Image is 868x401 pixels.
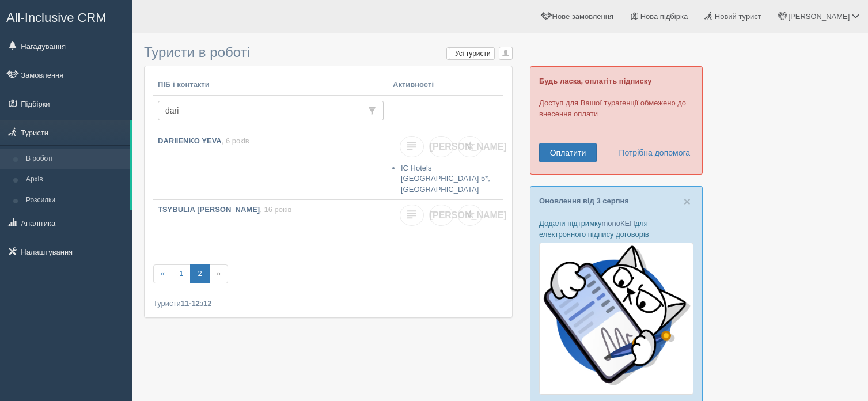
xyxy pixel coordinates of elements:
[430,210,507,220] span: [PERSON_NAME]
[6,10,107,25] span: All-Inclusive CRM
[640,12,688,21] span: Нова підбірка
[1,1,132,32] a: All-Inclusive CRM
[158,137,222,145] b: DARIIENKO YEVA
[715,12,761,21] span: Новий турист
[539,243,693,395] img: monocat.avif
[209,264,228,283] span: »
[260,205,291,214] span: , 16 років
[158,101,361,120] input: Пошук за ПІБ, паспортом або контактами
[429,136,453,157] a: [PERSON_NAME]
[172,264,191,283] a: 1
[21,169,130,190] a: Архів
[153,298,503,309] div: Туристи з
[388,75,503,96] th: Активності
[222,137,249,145] span: , 6 років
[181,299,200,308] b: 11-12
[203,299,211,308] b: 12
[158,205,260,214] b: TSYBULIA [PERSON_NAME]
[190,264,209,283] a: 2
[611,143,691,162] a: Потрібна допомога
[684,195,691,208] span: ×
[539,218,693,240] p: Додали підтримку для електронного підпису договорів
[430,142,507,152] span: [PERSON_NAME]
[21,190,130,211] a: Розсилки
[429,205,453,226] a: [PERSON_NAME]
[539,77,651,85] b: Будь ласка, оплатіть підписку
[153,131,388,194] a: DARIIENKO YEVA, 6 років
[684,195,691,207] button: Close
[530,66,703,175] div: Доступ для Вашої турагенції обмежено до внесення оплати
[552,12,613,21] span: Нове замовлення
[788,12,850,21] span: [PERSON_NAME]
[153,264,172,283] a: «
[539,143,597,162] a: Оплатити
[144,44,250,60] span: Туристи в роботі
[401,164,490,194] a: IC Hotels [GEOGRAPHIC_DATA] 5*, [GEOGRAPHIC_DATA]
[21,149,130,169] a: В роботі
[153,200,388,241] a: TSYBULIA [PERSON_NAME], 16 років
[539,196,629,205] a: Оновлення від 3 серпня
[447,48,494,59] label: Усі туристи
[153,75,388,96] th: ПІБ і контакти
[601,219,635,228] a: monoКЕП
